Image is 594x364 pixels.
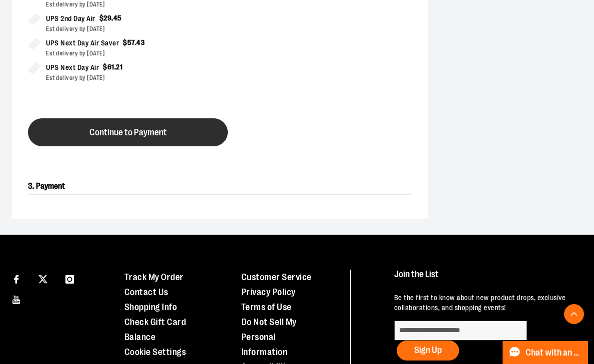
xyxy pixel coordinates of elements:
[99,14,104,22] span: $
[124,347,186,357] a: Cookie Settings
[7,290,25,308] a: Visit our Youtube page
[116,63,122,71] span: 21
[28,13,40,25] input: UPS 2nd Day Air$29.45Est delivery by [DATE]
[46,24,212,33] div: Est delivery by [DATE]
[28,62,40,74] input: UPS Next Day Air$61.21Est delivery by [DATE]
[124,302,177,312] a: Shopping Info
[124,317,186,342] a: Check Gift Card Balance
[46,49,212,58] div: Est delivery by [DATE]
[123,38,127,46] span: $
[103,14,111,22] span: 29
[241,272,312,282] a: Customer Service
[28,118,228,146] button: Continue to Payment
[34,270,52,287] a: Visit our X page
[38,275,47,284] img: Twitter
[394,321,527,341] input: enter email
[46,13,95,24] span: UPS 2nd Day Air
[28,37,40,49] input: UPS Next Day Air Saver$57.43Est delivery by [DATE]
[89,128,167,137] span: Continue to Payment
[241,302,292,312] a: Terms of Use
[136,38,145,46] span: 43
[111,14,113,22] span: .
[526,348,582,358] span: Chat with an Expert
[124,287,168,297] a: Contact Us
[46,62,99,73] span: UPS Next Day Air
[394,293,577,313] p: Be the first to know about new product drops, exclusive collaborations, and shopping events!
[414,345,442,355] span: Sign Up
[46,37,119,49] span: UPS Next Day Air Saver
[394,270,577,288] h4: Join the List
[124,272,184,282] a: Track My Order
[127,38,135,46] span: 57
[46,73,212,82] div: Est delivery by [DATE]
[103,63,107,71] span: $
[7,270,25,287] a: Visit our Facebook page
[28,178,412,195] h2: 3. Payment
[113,14,122,22] span: 45
[564,304,584,324] button: Back To Top
[503,341,589,364] button: Chat with an Expert
[61,270,78,287] a: Visit our Instagram page
[107,63,114,71] span: 61
[114,63,116,71] span: .
[397,341,459,361] button: Sign Up
[241,317,297,357] a: Do Not Sell My Personal Information
[241,287,296,297] a: Privacy Policy
[135,38,137,46] span: .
